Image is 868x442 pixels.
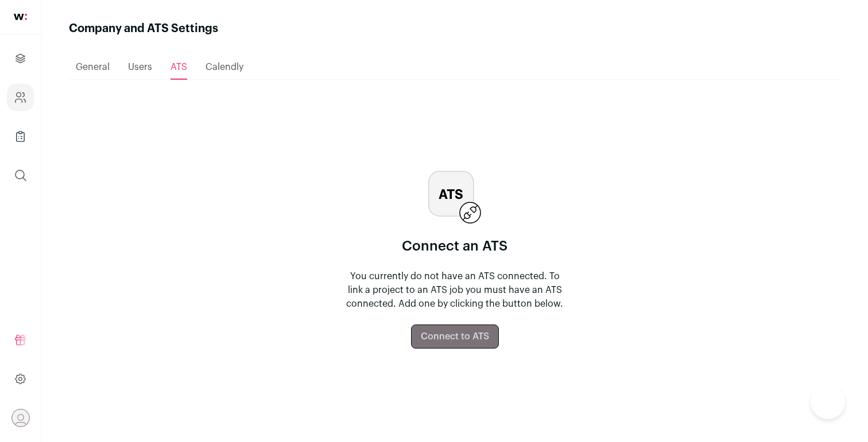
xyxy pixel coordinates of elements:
a: General [76,56,110,79]
iframe: Toggle Customer Support [811,385,845,419]
a: Calendly [206,56,243,79]
span: Users [128,62,152,72]
button: Open dropdown [11,409,30,427]
a: Projects [7,45,34,72]
span: Calendly [206,62,243,72]
a: Users [128,56,152,79]
a: Company Lists [7,123,34,150]
span: ATS [170,62,187,72]
p: Connect an ATS [402,237,507,256]
img: wellfound-shorthand-0d5821cbd27db2630d0214b213865d53afaa358527fdda9d0ea32b1df1b89c2c.svg [14,14,27,20]
span: General [76,62,110,72]
h1: Company and ATS Settings [69,21,218,37]
p: You currently do not have an ATS connected. To link a project to an ATS job you must have an ATS ... [344,269,565,311]
a: Company and ATS Settings [7,84,34,111]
